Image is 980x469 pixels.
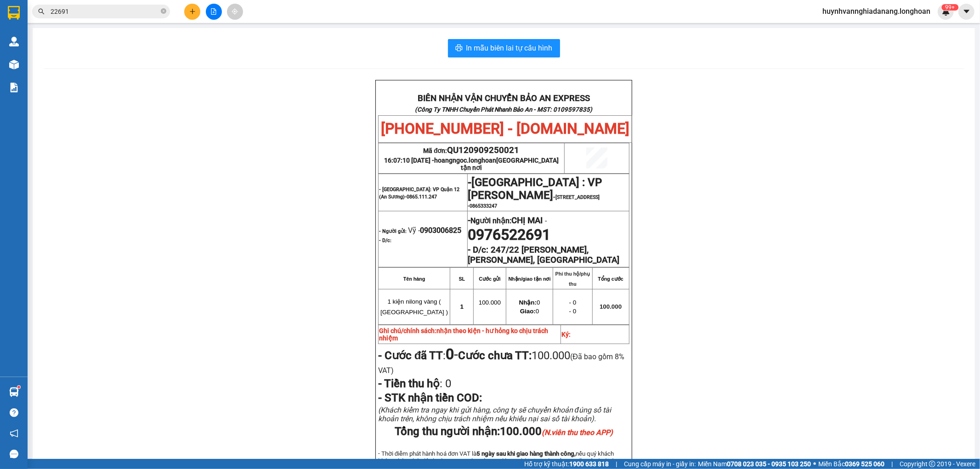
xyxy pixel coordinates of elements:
[38,8,45,15] span: search
[4,31,70,47] span: [PHONE_NUMBER]
[408,226,461,235] span: Vỹ -
[818,459,884,469] span: Miền Bắc
[459,276,465,282] strong: SL
[569,308,577,315] span: - 0
[17,386,20,389] sup: 1
[727,460,811,468] strong: 0708 023 035 - 0935 103 250
[815,6,938,17] span: huynhvannghiadanang.longhoan
[58,18,185,28] span: Ngày in phiếu: 11:09 ngày
[442,377,451,390] span: 0
[461,157,559,171] span: [GEOGRAPHIC_DATA] tận nơi
[466,42,553,54] span: In mẫu biên lai tự cấu hình
[468,176,472,189] span: -
[9,60,19,69] img: warehouse-icon
[10,429,18,438] span: notification
[963,7,971,16] span: caret-down
[61,4,182,17] strong: PHIẾU DÁN LÊN HÀNG
[378,391,482,404] span: - STK nhận tiền COD:
[418,93,590,103] strong: BIÊN NHẬN VẬN CHUYỂN BẢO AN EXPRESS
[446,345,454,363] strong: 0
[184,4,200,20] button: plus
[423,147,520,154] span: Mã đơn:
[598,276,623,282] strong: Tổng cước
[468,176,602,202] span: [GEOGRAPHIC_DATA] : VP [PERSON_NAME]
[10,408,18,417] span: question-circle
[458,349,532,362] strong: Cước chưa TT:
[4,56,141,68] span: Mã đơn: DNTK1409250004
[555,271,590,287] strong: Phí thu hộ/phụ thu
[891,459,893,469] span: |
[471,216,543,225] span: Người nhận:
[519,299,537,306] strong: Nhận:
[448,39,560,57] button: printerIn mẫu biên lai tự cấu hình
[460,303,464,310] span: 1
[80,31,169,48] span: CÔNG TY TNHH CHUYỂN PHÁT NHANH BẢO AN
[378,377,440,390] strong: - Tiền thu hộ
[543,216,547,225] span: -
[378,349,443,362] strong: - Cước đã TT
[161,8,166,14] span: close-circle
[381,120,629,137] span: [PHONE_NUMBER] - [DOMAIN_NAME]
[379,327,548,342] span: nhận theo kiện - hư hỏng ko chịu trách nhiệm
[477,450,576,457] strong: 5 ngày sau khi giao hàng thành công,
[468,215,543,226] strong: -
[958,4,974,20] button: caret-down
[25,31,49,39] strong: CSKH:
[378,352,624,375] span: (Đã bao gồm 8% VAT)
[600,303,622,310] span: 100.000
[378,377,451,390] span: :
[395,425,613,438] span: Tổng thu người nhận:
[206,4,222,20] button: file-add
[468,181,602,209] span: -
[384,157,559,171] span: 16:07:10 [DATE] -
[479,276,500,282] strong: Cước gửi
[500,425,613,438] span: 100.000
[479,299,501,306] span: 100.000
[468,245,620,265] strong: 247/22 [PERSON_NAME], [PERSON_NAME], [GEOGRAPHIC_DATA]
[569,299,577,306] span: - 0
[434,157,559,171] span: hoangngoc.longhoan
[51,6,159,17] input: Tìm tên, số ĐT hoặc mã đơn
[929,461,935,467] span: copyright
[407,194,437,200] span: 0865.111.247
[509,276,551,282] strong: Nhận/giao tận nơi
[616,459,617,469] span: |
[520,308,539,315] span: 0
[561,331,571,338] strong: Ký:
[378,349,459,362] span: :
[519,299,540,306] span: 0
[379,186,459,200] span: - [GEOGRAPHIC_DATA]: VP Quận 12 (An Sương)-
[813,462,816,466] span: ⚪️
[415,106,592,113] strong: (Công Ty TNHH Chuyển Phát Nhanh Bảo An - MST: 0109597835)
[9,83,19,92] img: solution-icon
[520,308,536,315] strong: Giao:
[512,215,543,226] span: CHỊ MAI
[448,145,520,155] span: QU120909250021
[232,8,238,15] span: aim
[8,6,20,20] img: logo-vxr
[470,203,498,209] span: 0865333247
[698,459,811,469] span: Miền Nam
[569,460,609,468] strong: 1900 633 818
[942,7,950,16] img: icon-new-feature
[380,298,448,316] span: 1 kiện nilong vàng ( [GEOGRAPHIC_DATA] )
[845,460,884,468] strong: 0369 525 060
[189,8,196,15] span: plus
[941,4,958,11] sup: 426
[161,7,166,16] span: close-circle
[624,459,696,469] span: Cung cấp máy in - giấy in:
[379,237,391,243] strong: - D/c:
[227,4,243,20] button: aim
[9,37,19,46] img: warehouse-icon
[403,276,425,282] strong: Tên hàng
[379,228,407,234] strong: - Người gửi:
[10,450,18,458] span: message
[210,8,217,15] span: file-add
[468,226,551,243] span: 0976522691
[542,428,613,437] em: (N.viên thu theo APP)
[379,327,548,342] strong: Ghi chú/chính sách:
[420,226,461,235] span: 0903006825
[378,406,611,423] span: (Khách kiểm tra ngay khi gửi hàng, công ty sẽ chuyển khoản đúng số tài khoản trên, không chịu trá...
[524,459,609,469] span: Hỗ trợ kỹ thuật:
[446,345,458,363] span: -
